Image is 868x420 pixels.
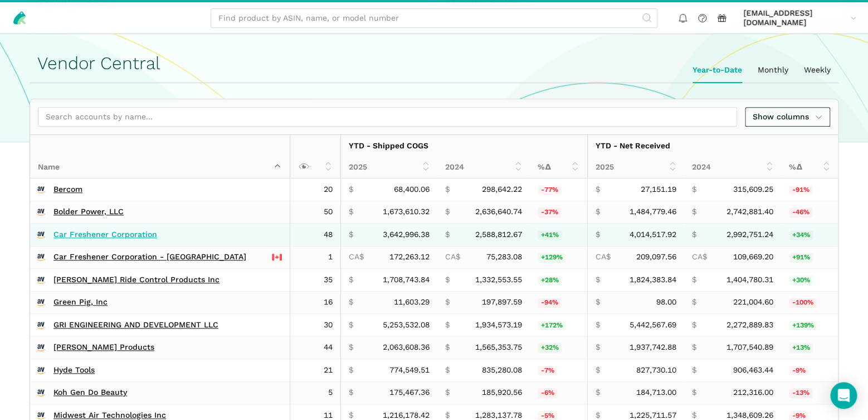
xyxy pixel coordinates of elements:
span: $ [445,297,450,307]
span: $ [349,275,353,285]
span: 1,708,743.84 [383,275,430,285]
th: 2024: activate to sort column ascending [437,157,530,178]
span: -100% [789,298,816,308]
span: [EMAIL_ADDRESS][DOMAIN_NAME] [743,8,846,28]
span: $ [692,365,696,375]
a: Car Freshener Corporation - [GEOGRAPHIC_DATA] [53,252,246,262]
td: 44 [290,336,340,359]
span: 184,713.00 [636,388,676,398]
span: CA$ [692,252,707,262]
span: 212,316.00 [733,388,773,398]
span: $ [445,365,450,375]
span: CA$ [445,252,460,262]
a: Bercom [53,185,82,195]
td: 31.83% [530,336,587,359]
th: 2024: activate to sort column ascending [684,157,781,178]
span: $ [692,320,696,330]
span: +129% [538,253,565,263]
td: 13.48% [781,336,838,359]
td: 1 [290,246,340,269]
span: 197,897.59 [482,297,522,307]
a: GRI ENGINEERING AND DEVELOPMENT LLC [53,320,218,330]
span: 221,004.60 [733,297,773,307]
td: 90.66% [781,246,838,269]
span: -13% [789,388,812,398]
span: -7% [538,366,557,376]
td: 50 [290,201,340,224]
span: +13% [789,343,813,353]
td: 30 [290,314,340,337]
td: -7.27% [530,359,587,382]
strong: YTD - Net Received [596,141,670,150]
a: Bolder Power, LLC [53,207,124,217]
a: Car Freshener Corporation [53,230,157,240]
span: 172,263.12 [389,252,430,262]
span: 75,283.08 [486,252,522,262]
span: $ [349,207,353,217]
span: 109,669.20 [733,252,773,262]
th: %Δ: activate to sort column ascending [530,157,587,178]
a: [PERSON_NAME] Ride Control Products Inc [53,275,220,285]
span: +30% [789,276,813,286]
span: +34% [789,230,813,240]
span: $ [596,320,600,330]
span: $ [445,342,450,353]
span: $ [349,320,353,330]
span: 11,603.29 [394,297,430,307]
td: -13.00% [781,382,838,404]
span: $ [349,185,353,195]
img: 243-canada-6dcbff6b5ddfbc3d576af9e026b5d206327223395eaa30c1e22b34077c083801.svg [272,252,282,262]
td: 28.23% [530,269,587,292]
span: $ [692,275,696,285]
td: 128.82% [530,246,587,269]
a: Show columns [745,107,831,127]
span: $ [692,185,696,195]
span: 1,934,573.19 [475,320,522,330]
a: Hyde Tools [53,365,95,375]
span: $ [596,275,600,285]
span: 1,707,540.89 [726,342,773,353]
span: 98.00 [656,297,676,307]
span: 2,636,640.74 [475,207,522,217]
span: 774,549.51 [389,365,430,375]
a: Green Pig, Inc [53,297,108,307]
td: -91.40% [781,178,838,201]
span: $ [692,297,696,307]
span: -94% [538,298,561,308]
span: $ [692,388,696,398]
span: $ [596,297,600,307]
td: 5 [290,382,340,404]
span: -77% [538,185,561,195]
a: [EMAIL_ADDRESS][DOMAIN_NAME] [739,6,860,30]
td: -5.62% [530,382,587,404]
span: $ [445,275,450,285]
td: 34.14% [781,224,838,247]
span: 315,609.25 [733,185,773,195]
span: $ [596,185,600,195]
span: $ [692,230,696,240]
span: 68,400.06 [394,185,430,195]
span: $ [445,185,450,195]
th: %Δ: activate to sort column ascending [781,157,838,178]
span: $ [349,230,353,240]
h1: Vendor Central [37,54,831,73]
td: 21 [290,359,340,382]
span: 27,151.19 [641,185,676,195]
td: -77.10% [530,178,587,201]
span: $ [349,365,353,375]
span: $ [445,388,450,398]
ui-tab: Year-to-Date [685,57,750,83]
td: 16 [290,291,340,314]
span: 2,742,881.40 [726,207,773,217]
td: 48 [290,224,340,247]
span: 5,253,532.08 [383,320,430,330]
ui-tab: Weekly [796,57,838,83]
span: $ [596,207,600,217]
span: 1,404,780.31 [726,275,773,285]
span: $ [692,342,696,353]
td: -36.52% [530,201,587,224]
span: $ [349,388,353,398]
span: $ [692,207,696,217]
span: -9% [789,366,808,376]
td: -8.69% [781,359,838,382]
